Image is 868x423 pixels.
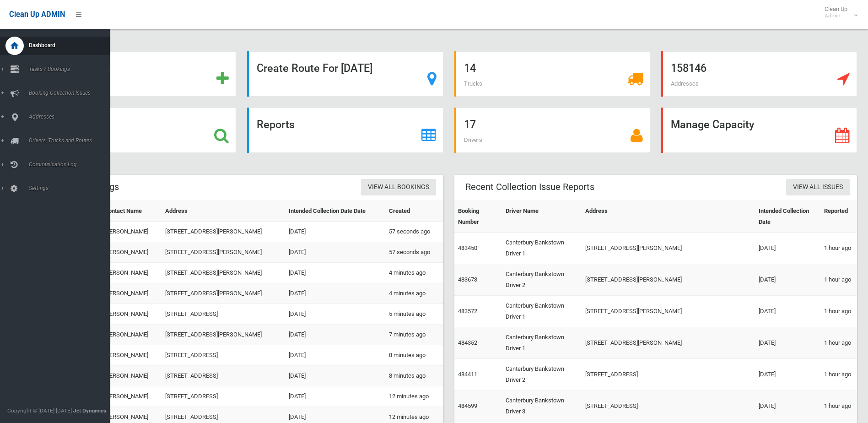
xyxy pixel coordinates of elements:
span: Settings [26,185,117,191]
td: 12 minutes ago [385,386,443,407]
td: 8 minutes ago [385,345,443,366]
td: [STREET_ADDRESS][PERSON_NAME] [582,327,755,359]
td: 1 hour ago [820,390,857,422]
span: Tasks / Bookings [26,66,117,72]
td: [PERSON_NAME] [101,242,162,263]
td: Canterbury Bankstown Driver 1 [502,296,582,327]
td: [DATE] [285,366,385,386]
a: 483572 [458,308,477,315]
td: 1 hour ago [820,327,857,359]
th: Intended Collection Date Date [285,201,385,222]
a: View All Bookings [361,179,436,196]
a: 484599 [458,402,477,409]
td: [STREET_ADDRESS][PERSON_NAME] [162,283,285,304]
th: Intended Collection Date [755,201,820,233]
strong: Manage Capacity [671,118,754,131]
td: [STREET_ADDRESS] [162,366,285,386]
td: [DATE] [755,359,820,390]
td: [PERSON_NAME] [101,304,162,325]
td: [PERSON_NAME] [101,386,162,407]
span: Clean Up ADMIN [9,10,65,19]
td: [DATE] [755,390,820,422]
td: [DATE] [755,327,820,359]
a: View All Issues [786,179,850,196]
td: [STREET_ADDRESS][PERSON_NAME] [162,263,285,283]
span: Copyright © [DATE]-[DATE] [7,407,72,414]
th: Created [385,201,443,222]
td: [STREET_ADDRESS] [162,304,285,325]
strong: 17 [464,118,476,131]
a: Search [40,108,236,153]
span: Drivers, Trucks and Routes [26,137,117,144]
a: 158146 Addresses [661,51,857,97]
td: [DATE] [755,296,820,327]
td: 57 seconds ago [385,242,443,263]
strong: Create Route For [DATE] [257,62,372,75]
a: 483450 [458,244,477,251]
td: [DATE] [285,242,385,263]
a: Add Booking [40,51,236,97]
td: [DATE] [285,283,385,304]
td: 1 hour ago [820,296,857,327]
td: 57 seconds ago [385,222,443,242]
td: 8 minutes ago [385,366,443,386]
td: [PERSON_NAME] [101,325,162,345]
td: 7 minutes ago [385,325,443,345]
td: [DATE] [285,222,385,242]
span: Communication Log [26,161,117,168]
a: Manage Capacity [661,108,857,153]
td: [STREET_ADDRESS][PERSON_NAME] [582,296,755,327]
td: [DATE] [285,325,385,345]
small: Admin [825,12,847,19]
strong: 158146 [671,62,706,75]
td: Canterbury Bankstown Driver 2 [502,359,582,390]
td: Canterbury Bankstown Driver 1 [502,233,582,264]
td: [STREET_ADDRESS] [582,390,755,422]
td: [PERSON_NAME] [101,263,162,283]
td: Canterbury Bankstown Driver 2 [502,264,582,296]
a: 484352 [458,339,477,346]
td: 5 minutes ago [385,304,443,325]
a: Create Route For [DATE] [247,51,443,97]
td: [STREET_ADDRESS] [162,345,285,366]
td: Canterbury Bankstown Driver 1 [502,327,582,359]
td: [STREET_ADDRESS] [582,359,755,390]
strong: Reports [257,118,295,131]
td: Canterbury Bankstown Driver 3 [502,390,582,422]
td: [PERSON_NAME] [101,283,162,304]
a: 484411 [458,371,477,378]
th: Reported [820,201,857,233]
a: 17 Drivers [454,108,650,153]
td: [STREET_ADDRESS][PERSON_NAME] [162,222,285,242]
td: [DATE] [755,233,820,264]
a: 14 Trucks [454,51,650,97]
td: [DATE] [285,263,385,283]
span: Drivers [464,136,482,143]
td: [STREET_ADDRESS][PERSON_NAME] [162,325,285,345]
span: Dashboard [26,42,117,49]
td: [DATE] [285,304,385,325]
th: Driver Name [502,201,582,233]
header: Recent Collection Issue Reports [454,178,605,196]
th: Contact Name [101,201,162,222]
td: [STREET_ADDRESS][PERSON_NAME] [162,242,285,263]
a: 483673 [458,276,477,283]
td: 1 hour ago [820,359,857,390]
td: [PERSON_NAME] [101,366,162,386]
td: 1 hour ago [820,233,857,264]
span: Addresses [26,114,117,120]
strong: 14 [464,62,476,75]
td: [PERSON_NAME] [101,345,162,366]
span: Booking Collection Issues [26,90,117,96]
td: [STREET_ADDRESS][PERSON_NAME] [582,264,755,296]
td: [STREET_ADDRESS] [162,386,285,407]
td: [DATE] [755,264,820,296]
th: Booking Number [454,201,502,233]
span: Trucks [464,80,482,87]
strong: Jet Dynamics [73,407,106,414]
span: Addresses [671,80,699,87]
th: Address [582,201,755,233]
th: Address [162,201,285,222]
span: Clean Up [820,5,857,19]
td: [STREET_ADDRESS][PERSON_NAME] [582,233,755,264]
